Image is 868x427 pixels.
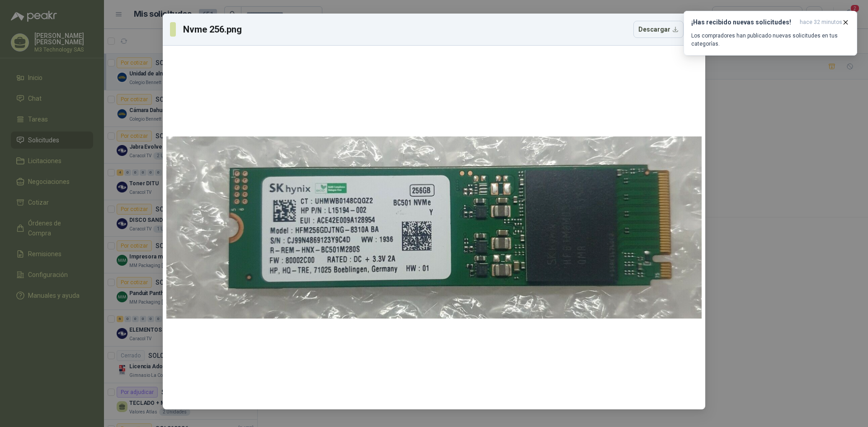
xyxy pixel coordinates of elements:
p: Los compradores han publicado nuevas solicitudes en tus categorías. [691,32,849,48]
span: hace 32 minutos [800,19,842,26]
button: Descargar [633,21,684,38]
h3: Nvme 256.png [183,23,243,36]
button: ¡Has recibido nuevas solicitudes!hace 32 minutos Los compradores han publicado nuevas solicitudes... [684,11,857,56]
h3: ¡Has recibido nuevas solicitudes! [691,19,796,26]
